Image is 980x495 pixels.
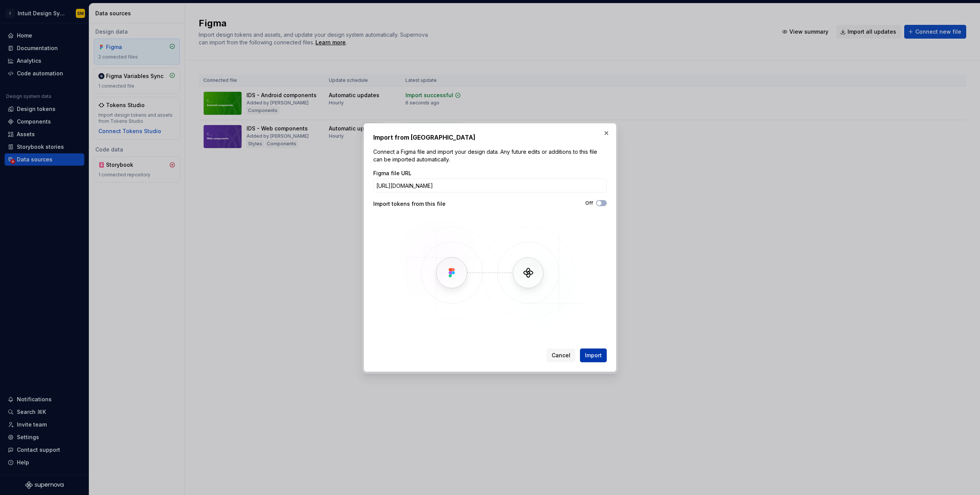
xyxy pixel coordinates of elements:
span: Import [585,352,602,359]
p: Connect a Figma file and import your design data. Any future edits or additions to this file can ... [373,148,607,163]
h2: Import from [GEOGRAPHIC_DATA] [373,133,607,142]
input: https://figma.com/file/... [373,179,607,192]
span: Cancel [552,352,570,359]
div: Import tokens from this file [373,200,490,208]
button: Import [580,348,607,362]
button: Cancel [547,348,575,362]
label: Figma file URL [373,169,412,177]
label: Off [585,200,593,206]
